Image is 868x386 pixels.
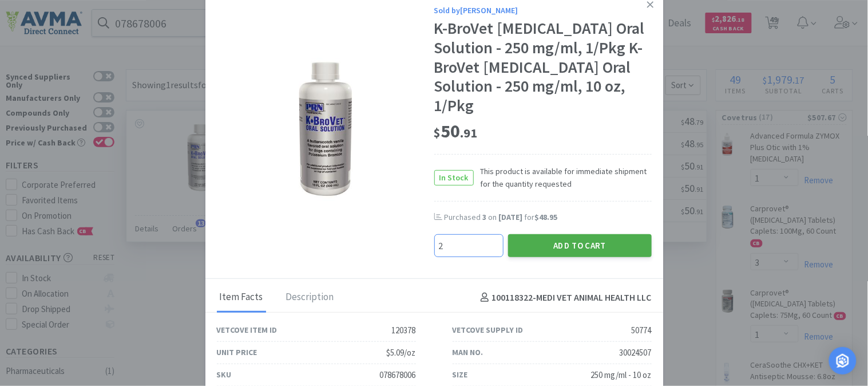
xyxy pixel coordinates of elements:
[435,171,473,185] span: In Stock
[445,212,652,223] div: Purchased on for
[508,234,652,257] button: Add to Cart
[434,120,478,143] span: 50
[453,346,483,359] div: Man No.
[380,368,416,382] div: 078678006
[535,212,558,222] span: $48.95
[387,346,416,360] div: $5.09/oz
[453,368,468,381] div: Size
[434,19,652,115] div: K-BroVet [MEDICAL_DATA] Oral Solution - 250 mg/ml, 1/Pkg K-BroVet [MEDICAL_DATA] Oral Solution - ...
[620,346,652,360] div: 30024507
[217,283,266,312] div: Item Facts
[217,346,257,359] div: Unit Price
[392,324,416,337] div: 120378
[283,283,337,312] div: Description
[434,4,652,17] div: Sold by [PERSON_NAME]
[217,324,278,336] div: Vetcove Item ID
[251,58,400,207] img: 38c511393a0b4f879daf5201b53b56d7_50774.jpeg
[461,125,478,141] span: . 91
[829,347,857,375] div: Open Intercom Messenger
[217,368,232,381] div: SKU
[632,324,652,337] div: 50774
[483,212,487,222] span: 3
[476,290,652,305] h4: 100118322 - MEDI VET ANIMAL HEALTH LLC
[591,368,652,382] div: 250 mg/ml - 10 oz
[435,235,503,257] input: Qty
[474,165,652,191] span: This product is available for immediate shipment for the quantity requested
[453,324,524,336] div: Vetcove Supply ID
[499,212,523,222] span: [DATE]
[434,125,441,141] span: $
